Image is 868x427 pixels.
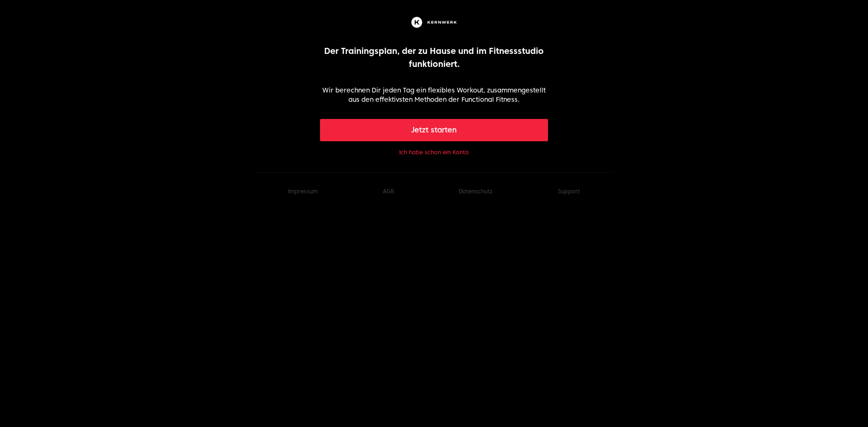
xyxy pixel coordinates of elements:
a: Datenschutz [459,188,493,195]
img: Kernwerk® [409,15,459,30]
p: Wir berechnen Dir jeden Tag ein flexibles Workout, zusammengestellt aus den effektivsten Methoden... [320,85,548,104]
a: Impressum [288,188,318,195]
button: Ich habe schon ein Konto [399,149,469,156]
button: Jetzt starten [320,119,548,141]
p: Der Trainingsplan, der zu Hause und im Fitnessstudio funktioniert. [320,45,548,71]
a: AGB [383,188,394,195]
button: Support [558,188,580,195]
